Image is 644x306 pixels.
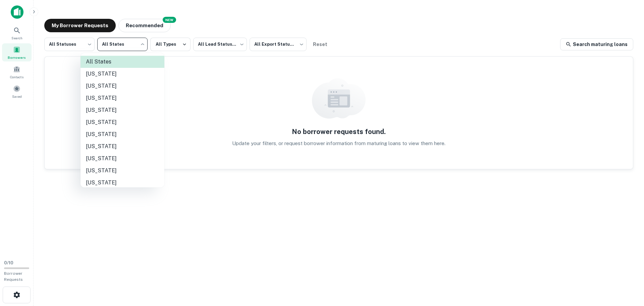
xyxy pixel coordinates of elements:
li: [US_STATE] [80,140,164,152]
li: [US_STATE] [80,104,164,116]
li: [US_STATE] [80,92,164,104]
li: [US_STATE] [80,165,164,177]
li: [US_STATE] [80,68,164,80]
li: [US_STATE] [80,177,164,189]
li: [US_STATE] [80,116,164,128]
li: [US_STATE] [80,152,164,165]
li: All States [80,56,164,68]
li: [US_STATE] [80,128,164,140]
iframe: Chat Widget [610,252,644,285]
li: [US_STATE] [80,80,164,92]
